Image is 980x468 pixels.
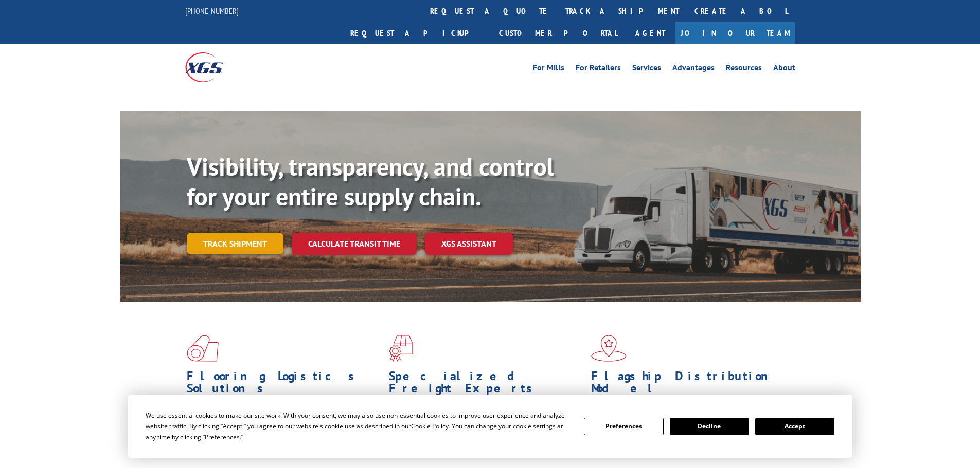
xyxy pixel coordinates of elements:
[584,418,663,435] button: Preferences
[625,22,675,44] a: Agent
[576,64,621,75] a: For Retailers
[755,418,834,435] button: Accept
[591,335,627,362] img: xgs-icon-flagship-distribution-model-red
[389,335,413,362] img: xgs-icon-focused-on-flooring-red
[411,422,449,430] span: Cookie Policy
[185,6,239,16] a: [PHONE_NUMBER]
[187,335,219,362] img: xgs-icon-total-supply-chain-intelligence-red
[425,233,513,255] a: XGS ASSISTANT
[146,410,572,442] div: We use essential cookies to make our site work. With your consent, we may also use non-essential ...
[533,64,564,75] a: For Mills
[591,370,786,400] h1: Flagship Distribution Model
[205,433,240,441] span: Preferences
[491,22,625,44] a: Customer Portal
[187,151,554,212] b: Visibility, transparency, and control for your entire supply chain.
[672,64,715,75] a: Advantages
[675,22,795,44] a: Join Our Team
[187,233,283,254] a: Track shipment
[773,64,795,75] a: About
[632,64,661,75] a: Services
[343,22,491,44] a: Request a pickup
[726,64,762,75] a: Resources
[292,233,417,255] a: Calculate transit time
[187,370,381,400] h1: Flooring Logistics Solutions
[128,395,852,458] div: Cookie Consent Prompt
[389,370,583,400] h1: Specialized Freight Experts
[670,418,749,435] button: Decline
